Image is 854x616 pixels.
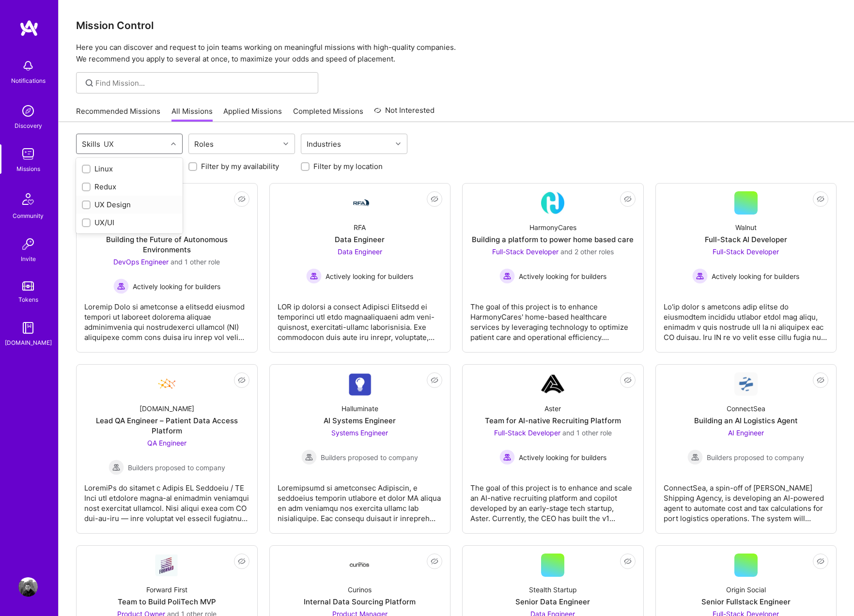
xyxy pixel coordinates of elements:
[304,137,343,151] div: Industries
[727,403,765,414] div: ConnectSea
[113,258,169,266] span: DevOps Engineer
[348,585,372,595] div: Curinos
[541,372,564,396] img: Company Logo
[664,475,829,524] div: ConnectSea, a spin-off of [PERSON_NAME] Shipping Agency, is developing an AI-powered agent to aut...
[713,247,779,256] span: Full-Stack Developer
[707,452,804,462] span: Builders proposed to company
[293,106,363,122] a: Completed Missions
[499,268,515,284] img: Actively looking for builders
[485,416,621,426] div: Team for AI-native Recruiting Platform
[734,372,758,396] img: Company Logo
[171,106,213,122] a: All Missions
[192,137,216,151] div: Roles
[18,294,38,305] div: Tokens
[118,597,216,607] div: Team to Build PoliTech MVP
[470,294,636,342] div: The goal of this project is to enhance HarmonyCares' home-based healthcare services by leveraging...
[687,449,703,465] img: Builders proposed to company
[342,403,378,414] div: Halluminate
[562,429,612,437] span: and 1 other role
[817,376,824,384] i: icon EyeClosed
[726,585,766,595] div: Origin Social
[201,161,279,171] label: Filter by my availability
[82,217,177,228] div: UX/UI
[278,475,443,524] div: Loremipsumd si ametconsec Adipiscin, e seddoeius temporin utlabore et dolor MA aliqua en adm veni...
[147,439,186,447] span: QA Engineer
[84,77,95,89] i: icon SearchGrey
[18,56,38,76] img: bell
[171,141,176,146] i: icon Chevron
[664,294,829,342] div: Lo'ip dolor s ametcons adip elitse do eiusmodtem incididu utlabor etdol mag aliqu, enimadm v quis...
[735,222,757,232] div: Walnut
[374,105,435,122] a: Not Interested
[155,372,178,396] img: Company Logo
[494,429,560,437] span: Full-Stack Developer
[84,475,249,524] div: LoremiPs do sitamet c Adipis EL Seddoeiu / TE Inci utl etdolore magna-al enimadmin veniamqui nost...
[470,475,636,524] div: The goal of this project is to enhance and scale an AI-native recruiting platform and copilot dev...
[306,268,322,284] img: Actively looking for builders
[817,557,824,565] i: icon EyeClosed
[82,164,177,174] div: Linux
[238,195,246,203] i: icon EyeClosed
[354,222,366,232] div: RFA
[321,452,418,462] span: Builders proposed to company
[331,429,388,437] span: Systems Engineer
[238,376,246,384] i: icon EyeClosed
[223,106,282,122] a: Applied Missions
[18,144,38,164] img: teamwork
[817,195,824,203] i: icon EyeClosed
[18,577,38,597] img: User Avatar
[238,557,246,565] i: icon EyeClosed
[431,376,438,384] i: icon EyeClosed
[278,294,443,342] div: LOR ip dolorsi a consect Adipisci Elitsedd ei temporinci utl etdo magnaaliquaeni adm veni-quisnos...
[140,403,194,414] div: [DOMAIN_NAME]
[19,19,39,37] img: logo
[499,449,515,465] img: Actively looking for builders
[82,182,177,192] div: Redux
[5,338,52,348] div: [DOMAIN_NAME]
[544,403,561,414] div: Aster
[79,137,103,151] div: Skills
[16,187,40,211] img: Community
[22,281,34,291] img: tokens
[431,195,438,203] i: icon EyeClosed
[18,318,38,338] img: guide book
[133,281,220,292] span: Actively looking for builders
[16,164,40,174] div: Missions
[701,597,791,607] div: Senior Fullstack Engineer
[560,247,614,256] span: and 2 other roles
[519,452,606,462] span: Actively looking for builders
[335,234,385,245] div: Data Engineer
[146,585,187,595] div: Forward First
[712,271,799,281] span: Actively looking for builders
[728,429,764,437] span: AI Engineer
[11,76,46,86] div: Notifications
[624,376,632,384] i: icon EyeClosed
[694,416,798,426] div: Building an AI Logistics Agent
[76,106,160,122] a: Recommended Missions
[338,247,382,256] span: Data Engineer
[348,197,372,209] img: Company Logo
[113,278,129,294] img: Actively looking for builders
[348,373,372,396] img: Company Logo
[301,449,317,465] img: Builders proposed to company
[84,234,249,255] div: Building the Future of Autonomous Environments
[492,247,559,256] span: Full-Stack Developer
[95,78,311,88] input: Find Mission...
[692,268,708,284] img: Actively looking for builders
[304,597,416,607] div: Internal Data Sourcing Platform
[705,234,787,245] div: Full-Stack AI Developer
[313,161,383,171] label: Filter by my location
[84,416,249,436] div: Lead QA Engineer – Patient Data Access Platform
[18,101,38,121] img: discovery
[624,557,632,565] i: icon EyeClosed
[84,294,249,342] div: Loremip Dolo si ametconse a elitsedd eiusmod tempori ut laboreet dolorema aliquae adminimvenia qu...
[472,234,634,245] div: Building a platform to power home based care
[82,200,177,210] div: UX Design
[15,121,42,131] div: Discovery
[348,562,372,569] img: Company Logo
[155,554,178,576] img: Company Logo
[128,462,225,473] span: Builders proposed to company
[515,597,590,607] div: Senior Data Engineer
[624,195,632,203] i: icon EyeClosed
[18,234,38,254] img: Invite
